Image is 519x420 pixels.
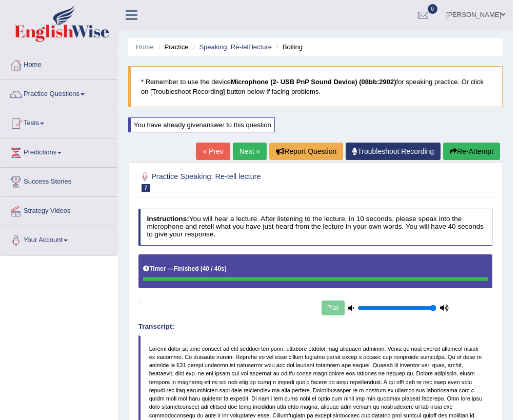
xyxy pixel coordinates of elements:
[128,66,503,107] blockquote: * Remember to use the device for speaking practice. Or click on [Troubleshoot Recording] button b...
[136,43,154,51] a: Home
[1,109,117,135] a: Tests
[155,42,188,52] li: Practice
[1,138,117,164] a: Predictions
[196,143,230,160] a: « Prev
[142,184,151,192] span: 7
[428,4,438,14] span: 0
[225,265,227,272] b: )
[147,215,189,223] b: Instructions:
[143,266,226,272] h5: Timer —
[233,143,267,160] a: Next »
[203,265,225,272] b: 40 / 40s
[231,78,396,86] b: Microphone (2- USB PnP Sound Device) (08bb:2902)
[138,209,493,246] h4: You will hear a lecture. After listening to the lecture, in 10 seconds, please speak into the mic...
[201,265,203,272] b: (
[174,265,199,272] b: Finished
[1,226,117,252] a: Your Account
[1,168,117,193] a: Success Stories
[274,42,303,52] li: Boiling
[1,197,117,223] a: Strategy Videos
[346,143,441,160] a: Troubleshoot Recording
[128,117,275,132] div: You have already given answer to this question
[138,170,358,192] h2: Practice Speaking: Re-tell lecture
[138,323,493,331] h4: Transcript:
[269,143,343,160] button: Report Question
[1,80,117,106] a: Practice Questions
[199,43,272,51] a: Speaking: Re-tell lecture
[1,51,117,76] a: Home
[443,143,500,160] button: Re-Attempt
